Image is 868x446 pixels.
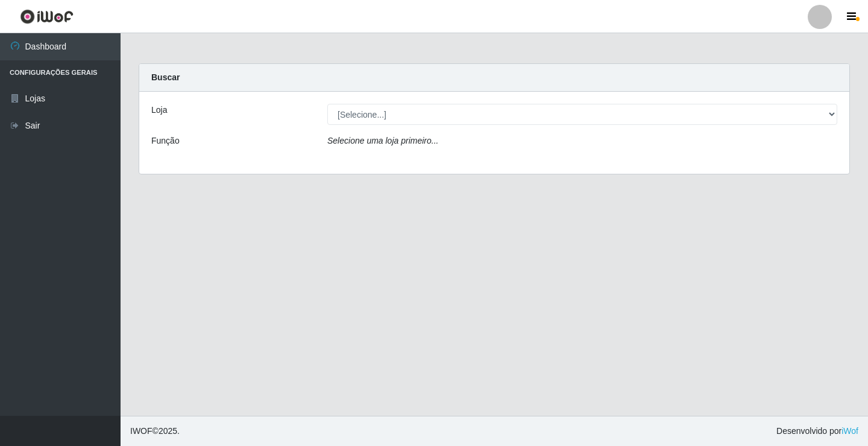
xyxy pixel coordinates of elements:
i: Selecione uma loja primeiro... [327,136,438,145]
span: © 2025 . [130,425,180,438]
label: Função [151,135,180,147]
img: CoreUI Logo [20,9,74,24]
label: Loja [151,104,167,116]
a: iWof [841,426,858,436]
span: IWOF [130,426,153,436]
strong: Buscar [151,72,180,82]
span: Desenvolvido por [776,425,858,438]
